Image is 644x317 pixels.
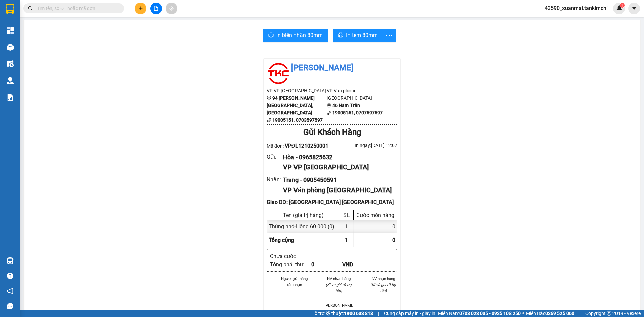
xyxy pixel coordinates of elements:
li: VP VP [GEOGRAPHIC_DATA] [267,87,327,94]
img: logo-vxr [6,4,14,14]
input: Tìm tên, số ĐT hoặc mã đơn [37,5,116,12]
span: | [579,310,580,317]
strong: 0708 023 035 - 0935 103 250 [459,311,521,316]
span: file-add [154,6,158,11]
b: 19005151, 0703597597 [272,117,323,123]
span: message [7,303,13,309]
div: Hòa - 0965825632 [283,153,392,162]
span: environment [327,103,331,108]
span: Thùng nhỏ - Hồng 60.000 (0) [269,223,334,230]
span: printer [338,32,343,39]
button: aim [166,3,177,14]
span: | [378,310,379,317]
span: Cung cấp máy in - giấy in: [384,310,436,317]
div: Giao DĐ: [GEOGRAPHIC_DATA] [GEOGRAPHIC_DATA] [267,198,397,206]
img: icon-new-feature [616,5,622,11]
i: (Kí và ghi rõ họ tên) [326,282,352,293]
span: printer [268,32,274,39]
span: VPĐL1210250001 [285,143,329,149]
img: warehouse-icon [7,77,14,84]
li: Người gửi hàng xác nhận [280,276,309,288]
span: In tem 80mm [346,31,378,39]
li: [PERSON_NAME] [325,302,353,308]
strong: 0369 525 060 [545,311,574,316]
span: question-circle [7,273,13,279]
button: plus [135,3,146,14]
b: 46 Nam Trân [332,103,360,108]
div: Trang - 0905450591 [283,175,392,185]
button: more [383,29,396,42]
span: Miền Nam [438,310,521,317]
span: 1 [345,237,348,243]
button: file-add [150,3,162,14]
span: In biên nhận 80mm [276,31,323,39]
span: more [383,31,396,40]
img: warehouse-icon [7,44,14,51]
img: logo.jpg [267,62,290,85]
div: Chưa cước [270,252,311,260]
li: [PERSON_NAME] [267,62,397,74]
span: notification [7,288,13,294]
img: warehouse-icon [7,257,14,264]
span: 0 [392,237,395,243]
span: Tổng cộng [269,237,294,243]
span: plus [138,6,143,11]
img: solution-icon [7,94,14,101]
div: VP Văn phòng [GEOGRAPHIC_DATA] [283,185,392,195]
li: NV nhận hàng [325,276,353,282]
button: caret-down [628,3,640,14]
div: SL [342,212,352,218]
div: VP VP [GEOGRAPHIC_DATA] [283,162,392,172]
div: VND [342,260,374,269]
button: printerIn tem 80mm [333,29,383,42]
span: caret-down [631,5,637,11]
span: search [28,6,33,11]
span: phone [267,118,271,122]
span: 43590_xuanmai.tankimchi [539,4,613,12]
div: Nhận : [267,175,283,184]
li: NV nhận hàng [369,276,397,282]
div: 0 [354,220,397,233]
div: Gửi : [267,153,283,161]
button: printerIn biên nhận 80mm [263,29,328,42]
span: Hỗ trợ kỹ thuật: [311,310,373,317]
span: aim [169,6,174,11]
b: 19005151, 0707597597 [332,110,383,115]
strong: 1900 633 818 [344,311,373,316]
span: phone [327,110,331,115]
span: Miền Bắc [526,310,574,317]
div: Mã đơn: [267,142,332,150]
div: 1 [340,220,354,233]
b: 94 [PERSON_NAME][GEOGRAPHIC_DATA], [GEOGRAPHIC_DATA] [267,95,315,115]
img: warehouse-icon [7,60,14,67]
div: Tên (giá trị hàng) [269,212,338,218]
span: ⚪️ [522,312,524,315]
div: Gửi Khách Hàng [267,126,397,139]
img: dashboard-icon [7,27,14,34]
div: Tổng phải thu : [270,260,311,269]
sup: 1 [620,3,625,8]
span: copyright [607,311,611,316]
i: (Kí và ghi rõ họ tên) [370,282,396,293]
div: 0 [311,260,342,269]
span: environment [267,96,271,100]
div: In ngày: [DATE] 12:07 [332,142,397,149]
div: Cước món hàng [355,212,395,218]
li: VP Văn phòng [GEOGRAPHIC_DATA] [327,87,387,102]
span: 1 [621,3,623,8]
